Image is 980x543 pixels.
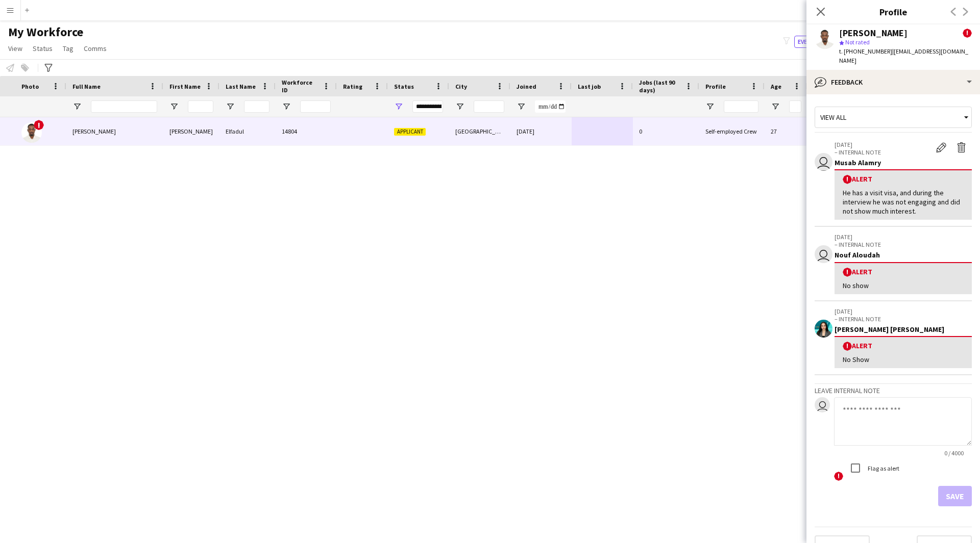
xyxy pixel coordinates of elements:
span: View all [820,113,846,122]
span: ! [834,472,843,481]
span: | [EMAIL_ADDRESS][DOMAIN_NAME] [839,47,968,64]
input: Joined Filter Input [535,100,566,113]
span: Workforce ID [282,79,318,94]
label: Flag as alert [866,464,899,472]
div: He has a visit visa, and during the interview he was not engaging and did not show much interest. [843,188,964,216]
span: View [8,44,22,53]
div: [PERSON_NAME] [839,29,908,38]
span: t. [PHONE_NUMBER] [839,47,892,55]
input: Age Filter Input [789,100,801,113]
div: [PERSON_NAME] [163,117,219,145]
input: Full Name Filter Input [91,100,157,113]
span: Applicant [394,128,426,136]
div: 14804 [276,117,337,145]
div: [GEOGRAPHIC_DATA] [449,117,510,145]
p: [DATE] [835,141,931,148]
button: Open Filter Menu [394,102,403,111]
div: 0 [633,117,699,145]
span: First Name [169,83,201,90]
p: – INTERNAL NOTE [835,315,972,323]
button: Open Filter Menu [771,102,780,111]
input: Last Name Filter Input [244,100,269,113]
div: [PERSON_NAME] [PERSON_NAME] [835,325,972,334]
p: – INTERNAL NOTE [835,241,972,248]
div: Musab Alamry [835,158,972,167]
p: [DATE] [835,233,972,241]
button: Everyone8,174 [794,36,845,48]
span: Full Name [72,83,101,90]
span: My Workforce [8,24,83,40]
span: Status [394,83,414,90]
button: Open Filter Menu [517,102,526,111]
button: Open Filter Menu [226,102,235,111]
a: Tag [59,42,78,55]
span: Tag [63,44,73,53]
a: Status [29,42,57,55]
div: Alert [843,174,964,184]
input: City Filter Input [474,100,504,113]
div: Alert [843,341,964,351]
a: Comms [80,42,111,55]
button: Open Filter Menu [455,102,464,111]
span: Photo [21,83,39,90]
span: Comms [84,44,107,53]
p: – INTERNAL NOTE [835,148,931,156]
img: Ahmed Elfadul [21,122,42,143]
div: Elfadul [219,117,276,145]
div: Feedback [806,70,980,94]
span: Joined [517,83,536,90]
input: First Name Filter Input [188,100,213,113]
button: Open Filter Menu [282,102,291,111]
span: 0 / 4000 [936,449,972,457]
button: Open Filter Menu [169,102,179,111]
span: City [455,83,467,90]
span: [PERSON_NAME] [72,127,116,135]
div: 27 [765,117,807,145]
div: Nouf Aloudah [835,250,972,260]
input: Workforce ID Filter Input [300,100,331,113]
span: Rating [343,83,362,90]
span: Jobs (last 90 days) [639,79,681,94]
span: Status [33,44,53,53]
span: ! [843,342,852,351]
div: No show [843,281,964,290]
input: Profile Filter Input [724,100,758,113]
div: Self-employed Crew [699,117,765,145]
h3: Leave internal note [815,386,972,395]
span: Age [771,83,781,90]
span: Profile [705,83,726,90]
span: ! [963,29,972,38]
app-action-btn: Advanced filters [42,62,55,74]
div: Alert [843,267,964,277]
p: [DATE] [835,307,972,315]
span: Last job [578,83,601,90]
span: Not rated [845,38,870,46]
button: Open Filter Menu [705,102,715,111]
div: No Show [843,355,964,364]
a: View [4,42,27,55]
span: Last Name [226,83,256,90]
div: [DATE] [510,117,572,145]
span: ! [843,268,852,277]
span: ! [843,175,852,184]
button: Open Filter Menu [72,102,82,111]
h3: Profile [806,5,980,18]
span: ! [34,120,44,130]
